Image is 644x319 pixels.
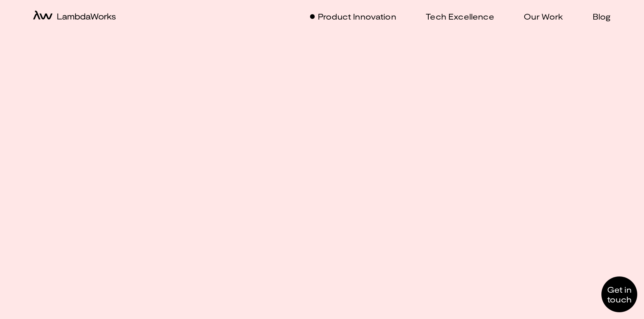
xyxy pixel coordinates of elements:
p: Blog [593,11,611,21]
a: Blog [585,11,611,21]
p: Tech Excellence [426,11,494,21]
h1: Building digital products that matter. [18,131,360,241]
p: Product Innovation [318,11,396,21]
a: Tech Excellence [418,11,494,21]
a: Product Innovation [310,11,396,21]
p: Our Work [524,11,563,21]
a: Our Work [516,11,563,21]
img: Hero image web [361,44,586,297]
a: home-icon [33,10,116,22]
